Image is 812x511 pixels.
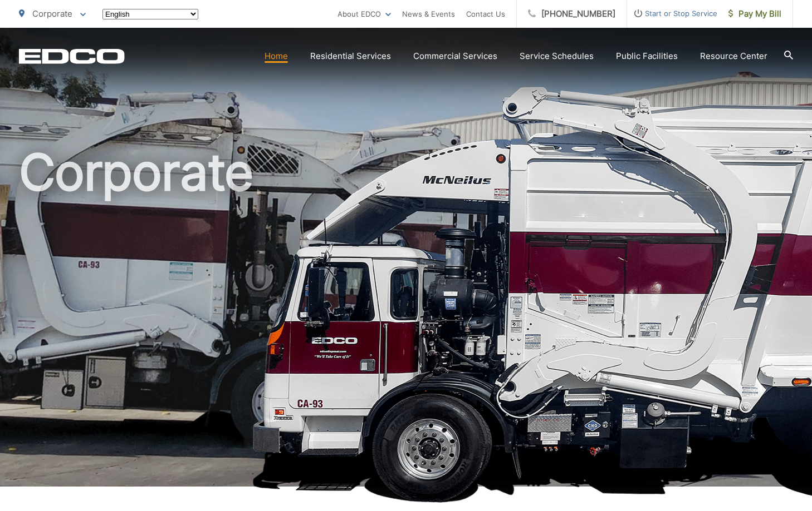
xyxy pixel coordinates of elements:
a: Commercial Services [413,49,497,63]
a: Home [265,49,288,63]
span: Pay My Bill [728,7,781,21]
h1: Corporate [19,145,793,497]
a: Resource Center [700,49,767,63]
a: EDCD logo. Return to the homepage. [19,48,125,64]
a: Service Schedules [520,49,594,63]
a: Residential Services [310,49,391,63]
a: Contact Us [466,7,505,21]
span: Corporate [32,8,72,19]
a: News & Events [402,7,455,21]
a: About EDCO [337,7,391,21]
select: Select a language [102,9,198,19]
a: Public Facilities [616,49,678,63]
